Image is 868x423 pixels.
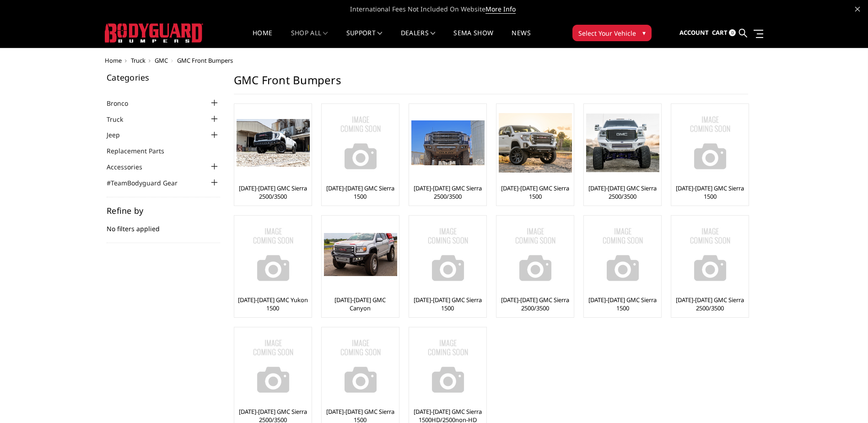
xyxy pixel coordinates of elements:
span: ▾ [642,28,646,38]
img: No Image [324,106,397,179]
img: No Image [237,330,310,403]
a: [DATE]-[DATE] GMC Canyon [324,296,397,312]
img: No Image [499,218,572,291]
a: Support [346,30,383,48]
a: Bronco [107,98,140,108]
a: No Image [324,330,397,403]
h5: Refine by [107,206,220,215]
a: Truck [107,114,135,124]
img: No Image [411,218,485,291]
span: Account [679,28,709,37]
a: [DATE]-[DATE] GMC Sierra 2500/3500 [411,184,484,201]
a: [DATE]-[DATE] GMC Sierra 2500/3500 [674,296,746,312]
h5: Categories [107,73,220,81]
a: SEMA Show [453,30,493,48]
a: Home [253,30,272,48]
a: Replacement Parts [107,146,176,156]
span: 0 [729,29,736,36]
img: No Image [674,218,747,291]
a: [DATE]-[DATE] GMC Sierra 1500 [586,296,659,312]
a: [DATE]-[DATE] GMC Sierra 1500 [674,184,746,201]
img: No Image [586,218,659,291]
span: Cart [712,28,728,37]
a: shop all [291,30,328,48]
div: No filters applied [107,206,220,243]
a: [DATE]-[DATE] GMC Sierra 2500/3500 [499,296,571,312]
img: No Image [237,218,310,291]
img: No Image [324,330,397,403]
a: [DATE]-[DATE] GMC Sierra 2500/3500 [237,184,309,201]
a: [DATE]-[DATE] GMC Sierra 2500/3500 [586,184,659,201]
a: No Image [411,218,484,291]
span: GMC Front Bumpers [177,56,233,65]
img: BODYGUARD BUMPERS [105,23,203,43]
a: Jeep [107,130,131,140]
a: News [512,30,530,48]
a: Accessories [107,162,154,172]
img: No Image [674,106,747,179]
a: [DATE]-[DATE] GMC Sierra 1500 [499,184,571,201]
a: [DATE]-[DATE] GMC Sierra 1500 [411,296,484,312]
a: Account [679,21,709,45]
img: No Image [411,330,485,403]
a: No Image [586,218,659,291]
a: #TeamBodyguard Gear [107,178,189,188]
a: GMC [155,56,168,65]
a: Home [105,56,122,65]
a: No Image [411,330,484,403]
a: Dealers [401,30,436,48]
span: Select Your Vehicle [578,28,636,38]
h1: GMC Front Bumpers [234,73,748,94]
a: Truck [131,56,146,65]
button: Select Your Vehicle [572,25,652,41]
a: More Info [485,5,516,14]
a: [DATE]-[DATE] GMC Sierra 1500 [324,184,397,201]
a: Cart 0 [712,21,736,45]
a: No Image [324,106,397,179]
a: [DATE]-[DATE] GMC Yukon 1500 [237,296,309,312]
